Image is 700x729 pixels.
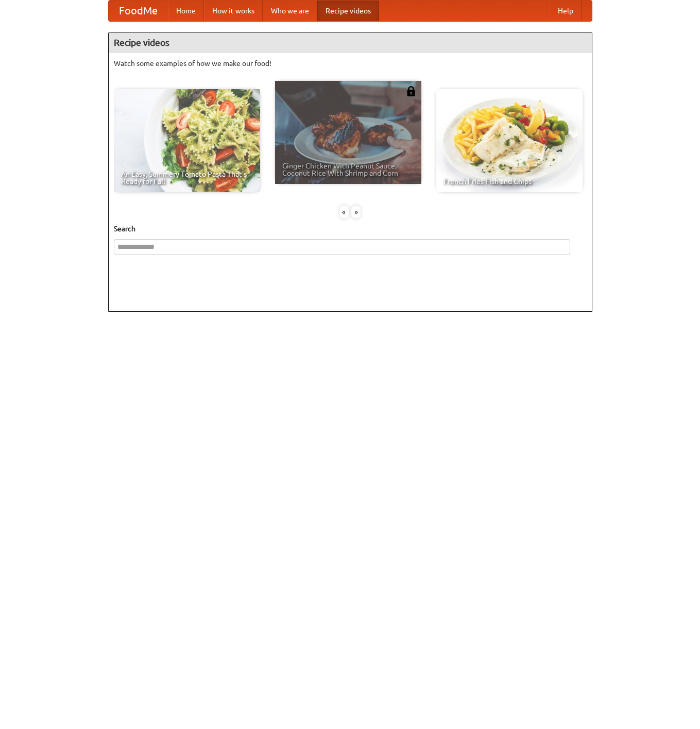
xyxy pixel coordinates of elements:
h5: Search [114,224,587,234]
p: Watch some examples of how we make our food! [114,58,587,69]
div: « [339,206,349,218]
div: » [351,206,361,218]
span: French Fries Fish and Chips [443,178,575,185]
a: French Fries Fish and Chips [436,89,583,192]
span: An Easy, Summery Tomato Pasta That's Ready for Fall [121,171,253,185]
a: Recipe videos [317,1,379,21]
a: How it works [204,1,263,21]
h4: Recipe videos [109,32,592,53]
img: 483408.png [406,86,416,96]
a: Home [168,1,204,21]
a: An Easy, Summery Tomato Pasta That's Ready for Fall [114,89,260,192]
a: FoodMe [109,1,168,21]
a: Help [550,1,582,21]
a: Who we are [263,1,317,21]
